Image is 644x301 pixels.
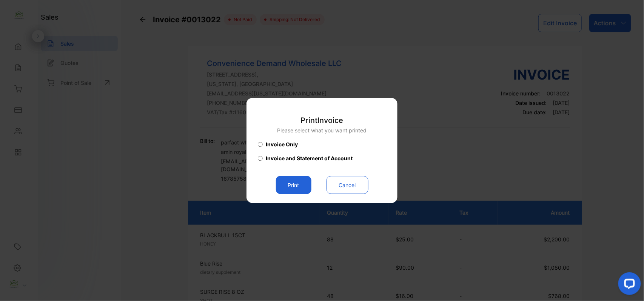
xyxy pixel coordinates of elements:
p: Print Invoice [277,115,367,126]
span: Invoice Only [266,141,298,149]
p: Please select what you want printed [277,127,367,135]
span: Invoice and Statement of Account [266,155,353,163]
button: Cancel [327,176,368,194]
button: Print [276,176,311,194]
iframe: LiveChat chat widget [612,269,644,301]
